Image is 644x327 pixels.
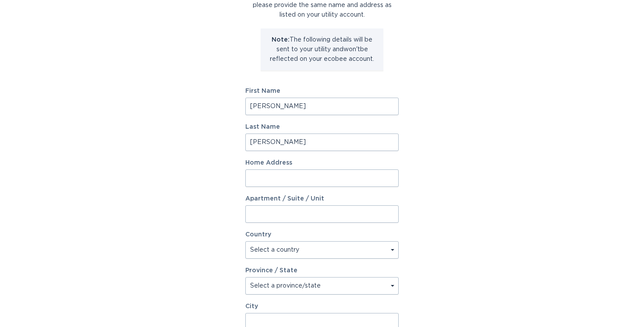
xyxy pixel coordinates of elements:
[245,124,399,130] label: Last Name
[245,303,399,309] label: City
[245,88,399,94] label: First Name
[245,267,297,274] label: Province / State
[245,196,399,202] label: Apartment / Suite / Unit
[245,232,271,238] label: Country
[245,160,399,166] label: Home Address
[272,37,290,43] strong: Note:
[267,35,377,64] p: The following details will be sent to your utility and won't be reflected on your ecobee account.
